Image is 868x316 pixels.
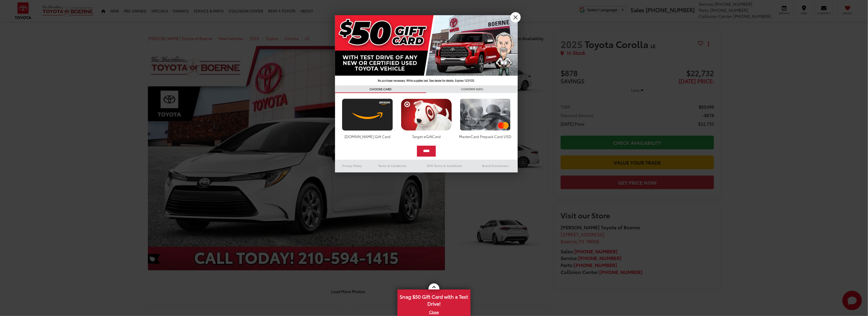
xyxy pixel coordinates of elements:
a: Terms & Conditions [369,162,416,169]
img: amazoncard.png [341,99,394,131]
h3: CONFIRM INFO [426,85,518,93]
a: Brand Disclaimers [473,162,518,169]
div: [DOMAIN_NAME] Gift Card [341,134,394,139]
img: mastercard.png [458,99,512,131]
div: MasterCard Prepaid Card USD [458,134,512,139]
img: 42635_top_851395.jpg [335,15,518,85]
img: targetcard.png [399,99,453,131]
div: Target eGiftCard [399,134,453,139]
h3: CHOOSE CARD [335,85,426,93]
span: Snag $50 Gift Card with a Test Drive! [398,290,470,309]
a: SMS Terms & Conditions [416,162,473,169]
a: Privacy Policy [335,162,369,169]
